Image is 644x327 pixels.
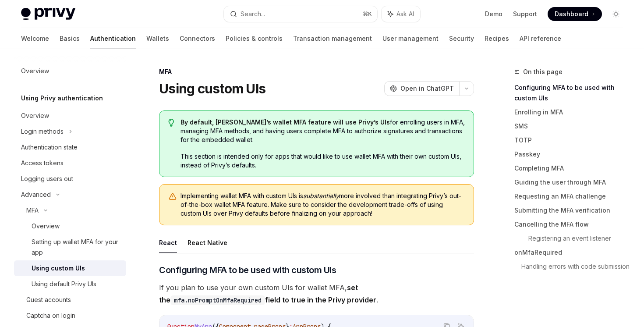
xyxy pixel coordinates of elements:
[384,81,459,96] button: Open in ChatGPT
[303,192,339,199] em: substantially
[159,264,336,276] span: Configuring MFA to be used with custom UIs
[514,81,630,105] a: Configuring MFA to be used with custom UIs
[14,292,126,308] a: Guest accounts
[513,10,537,18] a: Support
[159,68,474,76] div: MFA
[21,110,49,121] div: Overview
[514,175,630,189] a: Guiding the user through MFA
[180,118,390,126] strong: By default, [PERSON_NAME]’s wallet MFA feature will use Privy’s UIs
[21,28,49,49] a: Welcome
[555,10,588,18] span: Dashboard
[528,231,630,245] a: Registering an event listener
[514,217,630,231] a: Cancelling the MFA flow
[514,133,630,147] a: TOTP
[32,279,96,289] div: Using default Privy UIs
[159,232,177,253] button: React
[26,310,75,321] div: Captcha on login
[514,203,630,217] a: Submitting the MFA verification
[159,283,376,304] strong: set the field to true in the Privy provider
[180,192,465,218] span: Implementing wallet MFA with custom UIs is more involved than integrating Privy’s out-of-the-box ...
[159,281,474,306] span: If you plan to use your own custom UIs for wallet MFA, .
[514,105,630,119] a: Enrolling in MFA
[32,263,85,274] div: Using custom UIs
[21,93,103,103] h5: Using Privy authentication
[21,8,75,20] img: light logo
[21,66,49,76] div: Overview
[14,234,126,260] a: Setting up wallet MFA for your app
[396,10,414,18] span: Ask AI
[514,147,630,161] a: Passkey
[14,139,126,155] a: Authentication state
[168,192,177,201] svg: Warning
[548,7,602,21] a: Dashboard
[14,308,126,323] a: Captcha on login
[382,6,420,22] button: Ask AI
[514,189,630,203] a: Requesting an MFA challenge
[60,28,80,49] a: Basics
[241,9,265,19] div: Search...
[449,28,474,49] a: Security
[14,276,126,292] a: Using default Privy UIs
[188,232,227,253] button: React Native
[14,171,126,187] a: Logging users out
[523,67,563,77] span: On this page
[485,10,502,18] a: Demo
[521,259,630,274] a: Handling errors with code submission
[14,260,126,276] a: Using custom UIs
[485,28,509,49] a: Recipes
[514,161,630,175] a: Completing MFA
[180,118,465,144] span: for enrolling users in MFA, managing MFA methods, and having users complete MFA to authorize sign...
[520,28,561,49] a: API reference
[14,218,126,234] a: Overview
[21,158,64,168] div: Access tokens
[14,155,126,171] a: Access tokens
[514,119,630,133] a: SMS
[224,6,377,22] button: Search...⌘K
[26,205,39,216] div: MFA
[514,245,630,259] a: onMfaRequired
[170,295,265,305] code: mfa.noPromptOnMfaRequired
[14,108,126,124] a: Overview
[226,28,283,49] a: Policies & controls
[363,11,372,18] span: ⌘ K
[293,28,372,49] a: Transaction management
[609,7,623,21] button: Toggle dark mode
[32,221,60,231] div: Overview
[180,28,215,49] a: Connectors
[90,28,136,49] a: Authentication
[21,189,51,200] div: Advanced
[400,84,454,93] span: Open in ChatGPT
[26,295,71,305] div: Guest accounts
[159,81,265,96] h1: Using custom UIs
[146,28,169,49] a: Wallets
[32,237,121,258] div: Setting up wallet MFA for your app
[168,119,174,127] svg: Tip
[21,126,64,137] div: Login methods
[21,142,78,153] div: Authentication state
[14,63,126,79] a: Overview
[382,28,439,49] a: User management
[21,174,73,184] div: Logging users out
[180,152,465,170] span: This section is intended only for apps that would like to use wallet MFA with their own custom UI...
